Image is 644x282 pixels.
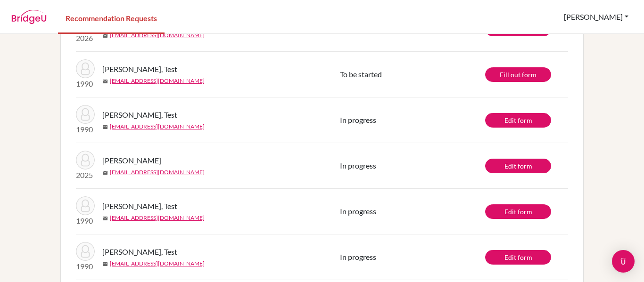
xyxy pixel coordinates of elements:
[76,59,95,78] img: Rene, Test
[58,1,165,34] a: Recommendation Requests
[102,155,161,166] span: [PERSON_NAME]
[102,216,108,221] span: mail
[110,168,205,177] a: [EMAIL_ADDRESS][DOMAIN_NAME]
[612,250,635,273] div: Open Intercom Messenger
[102,201,177,212] span: [PERSON_NAME], Test
[485,250,551,265] a: Edit form
[76,169,95,181] p: 2025
[110,31,205,40] a: [EMAIL_ADDRESS][DOMAIN_NAME]
[485,159,551,173] a: Edit form
[102,109,177,121] span: [PERSON_NAME], Test
[102,124,108,130] span: mail
[102,64,177,75] span: [PERSON_NAME], Test
[110,214,205,222] a: [EMAIL_ADDRESS][DOMAIN_NAME]
[76,124,95,135] p: 1990
[76,215,95,226] p: 1990
[76,151,95,169] img: Rodriguez, Rodrigo
[560,8,633,26] button: [PERSON_NAME]
[485,113,551,128] a: Edit form
[76,105,95,124] img: Rene, Test
[76,32,95,44] p: 2026
[102,170,108,176] span: mail
[110,122,205,131] a: [EMAIL_ADDRESS][DOMAIN_NAME]
[340,207,376,216] span: In progress
[102,246,177,258] span: [PERSON_NAME], Test
[76,78,95,89] p: 1990
[102,261,108,267] span: mail
[485,67,551,82] a: Fill out form
[102,33,108,39] span: mail
[340,252,376,261] span: In progress
[110,259,205,268] a: [EMAIL_ADDRESS][DOMAIN_NAME]
[76,261,95,272] p: 1990
[485,204,551,219] a: Edit form
[102,79,108,84] span: mail
[340,161,376,170] span: In progress
[110,77,205,85] a: [EMAIL_ADDRESS][DOMAIN_NAME]
[76,242,95,261] img: Rene, Test
[76,196,95,215] img: Rene, Test
[340,70,382,79] span: To be started
[11,10,47,24] img: BridgeU logo
[340,115,376,124] span: In progress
